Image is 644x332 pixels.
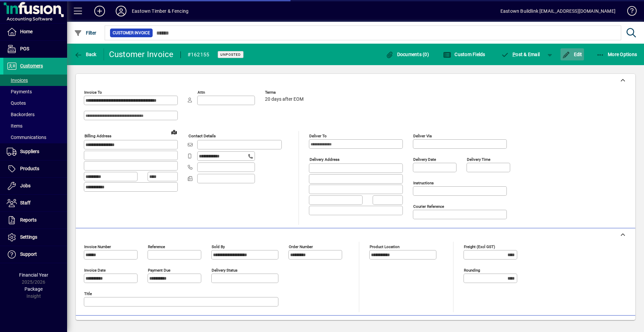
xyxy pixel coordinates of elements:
mat-label: Title [84,291,92,296]
a: Jobs [3,178,67,194]
mat-label: Delivery date [413,157,436,162]
a: Payments [3,86,67,97]
span: Unposted [220,52,241,57]
mat-label: Deliver To [309,134,327,138]
button: Add [89,5,110,17]
span: Terms [265,90,305,95]
a: Staff [3,195,67,211]
button: Documents (0) [384,48,431,60]
mat-label: Rounding [464,268,480,273]
mat-label: Delivery status [212,268,237,273]
a: Home [3,23,67,40]
span: 20 days after EOM [265,97,304,102]
span: Package [24,286,43,292]
div: #162155 [187,49,210,60]
button: Back [72,48,98,60]
span: Suppliers [20,149,39,154]
span: Reports [20,217,37,223]
span: Jobs [20,183,31,188]
mat-label: Deliver via [413,134,432,138]
div: Eastown Buildlink [EMAIL_ADDRESS][DOMAIN_NAME] [500,6,615,16]
mat-label: Invoice number [84,244,111,249]
div: Customer Invoice [109,49,174,60]
app-page-header-button: Back [67,48,104,60]
div: Eastown Timber & Fencing [132,6,189,16]
a: View on map [169,127,179,137]
span: Staff [20,200,31,205]
button: Custom Fields [441,48,487,60]
mat-label: Reference [148,244,165,249]
mat-label: Instructions [413,181,434,185]
mat-label: Order number [289,244,313,249]
a: Invoices [3,75,67,86]
span: Back [74,52,97,57]
a: Items [3,120,67,132]
span: POS [20,46,29,51]
span: P [513,52,516,57]
mat-label: Product location [370,244,399,249]
span: Items [7,123,22,129]
mat-label: Attn [198,90,205,95]
a: POS [3,41,67,57]
button: Edit [560,48,584,60]
button: Filter [72,27,98,39]
mat-label: Courier Reference [413,204,444,209]
span: Customers [20,63,43,68]
span: Settings [20,234,37,240]
mat-label: Payment due [148,268,170,273]
span: Communications [7,135,46,140]
a: Settings [3,229,67,246]
mat-label: Invoice date [84,268,106,273]
span: Financial Year [19,272,48,278]
a: Suppliers [3,143,67,160]
span: Customer Invoice [113,30,150,36]
span: Documents (0) [385,52,429,57]
button: More Options [595,48,639,60]
span: Invoices [7,78,28,83]
a: Products [3,160,67,177]
a: Knowledge Base [622,1,636,23]
button: Post & Email [498,48,543,60]
mat-label: Invoice To [84,90,102,95]
mat-label: Sold by [212,244,225,249]
span: Backorders [7,112,35,117]
a: Communications [3,132,67,143]
mat-label: Delivery time [467,157,490,162]
span: Payments [7,89,32,94]
span: ost & Email [501,52,540,57]
a: Reports [3,212,67,229]
button: Profile [110,5,132,17]
mat-label: Freight (excl GST) [464,244,495,249]
span: Support [20,251,37,257]
span: More Options [596,52,637,57]
span: Custom Fields [443,52,485,57]
a: Backorders [3,109,67,120]
a: Quotes [3,97,67,109]
span: Quotes [7,100,26,106]
a: Support [3,246,67,263]
span: Home [20,29,33,34]
span: Filter [74,30,97,36]
span: Products [20,166,39,171]
span: Edit [562,52,582,57]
